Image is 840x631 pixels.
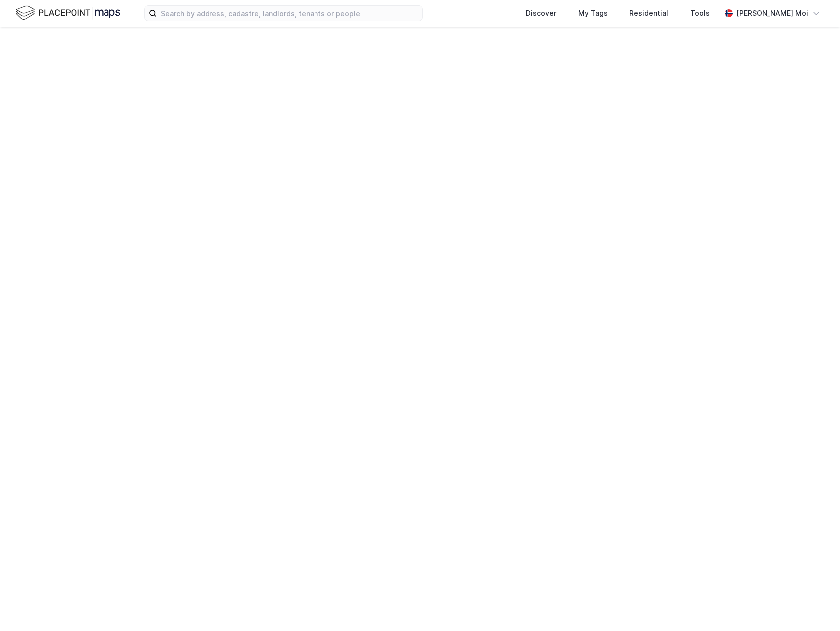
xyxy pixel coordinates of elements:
[157,6,422,21] input: Search by address, cadastre, landlords, tenants or people
[736,7,808,19] div: [PERSON_NAME] Moi
[630,7,668,19] div: Residential
[16,4,120,22] img: logo.f888ab2527a4732fd821a326f86c7f29.svg
[526,7,556,19] div: Discover
[578,7,608,19] div: My Tags
[690,7,710,19] div: Tools
[790,583,840,631] iframe: Chat Widget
